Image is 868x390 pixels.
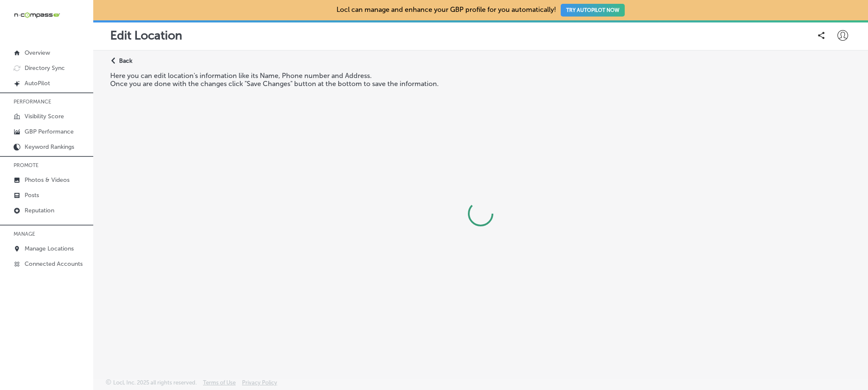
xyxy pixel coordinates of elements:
p: Connected Accounts [25,260,83,267]
a: Terms of Use [203,379,236,390]
p: AutoPilot [25,80,50,87]
p: GBP Performance [25,128,74,135]
p: Keyword Rankings [25,143,74,150]
p: Overview [25,49,50,56]
p: Locl, Inc. 2025 all rights reserved. [113,379,197,386]
p: Visibility Score [25,113,64,120]
p: Posts [25,192,39,199]
p: Directory Sync [25,64,65,72]
p: Here you can edit location's information like its Name, Phone number and Address. [110,72,592,80]
p: Reputation [25,207,54,214]
button: TRY AUTOPILOT NOW [561,4,625,17]
a: Privacy Policy [242,379,277,390]
p: Back [119,57,132,64]
p: Manage Locations [25,245,74,252]
p: Once you are done with the changes click "Save Changes" button at the bottom to save the informat... [110,80,592,88]
p: Photos & Videos [25,176,70,184]
p: Edit Location [110,28,182,42]
img: 660ab0bf-5cc7-4cb8-ba1c-48b5ae0f18e60NCTV_CLogo_TV_Black_-500x88.png [14,11,60,19]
